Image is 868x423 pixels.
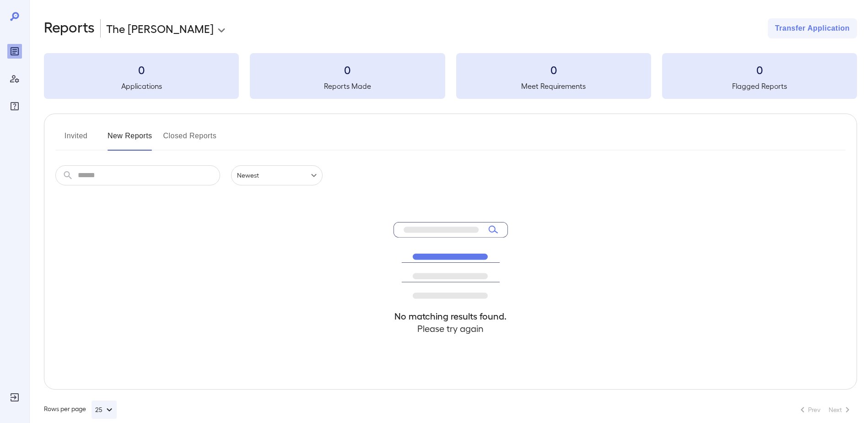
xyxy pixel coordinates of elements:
h3: 0 [44,62,239,77]
button: Closed Reports [163,129,217,151]
summary: 0Applications0Reports Made0Meet Requirements0Flagged Reports [44,53,857,99]
div: Rows per page [44,401,117,419]
button: Transfer Application [768,18,857,38]
h3: 0 [662,62,857,77]
div: Manage Users [7,71,22,86]
h4: No matching results found. [394,310,508,322]
h5: Flagged Reports [662,81,857,92]
button: 25 [92,401,117,419]
button: Invited [55,129,97,151]
p: The [PERSON_NAME] [106,21,214,36]
div: FAQ [7,99,22,114]
h3: 0 [456,62,651,77]
div: Log Out [7,390,22,405]
h2: Reports [44,18,95,38]
div: Reports [7,44,22,59]
div: Newest [231,165,323,185]
h3: 0 [250,62,445,77]
h4: Please try again [394,322,508,335]
h5: Meet Requirements [456,81,651,92]
button: New Reports [108,129,152,151]
nav: pagination navigation [793,402,857,417]
h5: Reports Made [250,81,445,92]
h5: Applications [44,81,239,92]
